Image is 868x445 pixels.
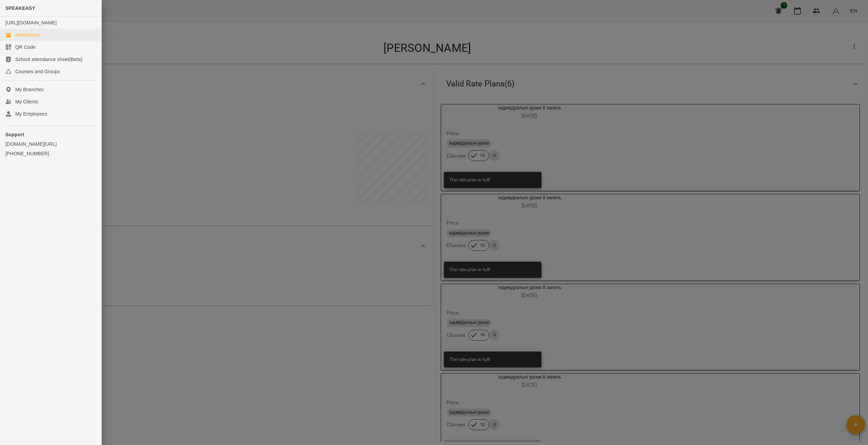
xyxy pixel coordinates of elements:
[15,98,38,105] div: My Clients
[15,32,40,38] div: Attendance
[15,44,36,50] div: QR Code
[5,150,96,157] a: [PHONE_NUMBER]
[15,56,82,63] div: School attendance sheet(Beta)
[15,86,44,93] div: My Branches
[5,131,96,138] p: Support
[15,110,47,117] div: My Employees
[5,20,57,25] a: [URL][DOMAIN_NAME]
[15,68,60,75] div: Courses and Groups
[5,141,96,147] a: [DOMAIN_NAME][URL]
[5,5,35,11] span: SPEAKEASY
